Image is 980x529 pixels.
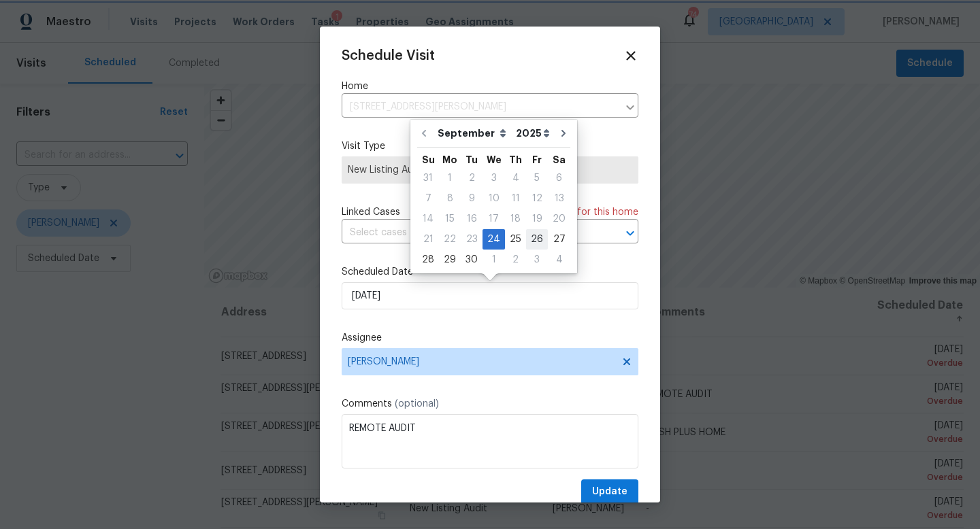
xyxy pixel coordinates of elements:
button: Update [581,479,638,505]
div: Fri Sep 26 2025 [526,229,548,250]
div: 1 [483,250,505,269]
div: Thu Sep 04 2025 [505,168,526,188]
div: Fri Sep 05 2025 [526,168,548,188]
div: 13 [548,189,570,208]
div: Sat Sep 13 2025 [548,188,570,209]
div: Fri Sep 19 2025 [526,209,548,229]
label: Assignee [342,331,638,345]
div: Sat Sep 06 2025 [548,168,570,188]
div: 24 [483,230,505,249]
div: 27 [548,230,570,249]
div: Wed Sep 24 2025 [483,229,505,250]
abbr: Sunday [422,155,435,165]
div: 15 [439,209,461,228]
div: Thu Oct 02 2025 [505,250,526,270]
div: Wed Oct 01 2025 [483,250,505,270]
div: 16 [461,209,483,228]
div: Sat Oct 04 2025 [548,250,570,270]
div: 20 [548,209,570,228]
div: Tue Sep 16 2025 [461,209,483,229]
div: Sun Aug 31 2025 [417,168,439,188]
div: 7 [417,189,439,208]
div: Tue Sep 02 2025 [461,168,483,188]
div: Mon Sep 29 2025 [439,250,461,270]
div: Sun Sep 28 2025 [417,250,439,270]
button: Open [621,224,640,243]
div: 12 [526,189,548,208]
div: 14 [417,209,439,228]
span: [PERSON_NAME] [348,356,615,367]
div: Thu Sep 11 2025 [505,188,526,209]
abbr: Thursday [509,155,522,165]
div: 10 [483,189,505,208]
div: 9 [461,189,483,208]
span: Update [592,483,627,500]
input: Enter in an address [342,97,618,118]
div: 2 [461,169,483,188]
div: 5 [526,169,548,188]
abbr: Saturday [553,155,566,165]
div: Sun Sep 07 2025 [417,188,439,209]
div: 18 [505,209,526,228]
abbr: Monday [442,155,457,165]
button: Go to previous month [414,120,434,147]
div: Mon Sep 15 2025 [439,209,461,229]
div: 4 [548,250,570,269]
abbr: Friday [532,155,542,165]
label: Visit Type [342,139,638,153]
div: Fri Oct 03 2025 [526,250,548,270]
div: 6 [548,169,570,188]
div: Mon Sep 01 2025 [439,168,461,188]
div: 23 [461,230,483,249]
div: Wed Sep 03 2025 [483,168,505,188]
div: Sat Sep 20 2025 [548,209,570,229]
div: 28 [417,250,439,269]
div: Thu Sep 18 2025 [505,209,526,229]
abbr: Tuesday [465,155,478,165]
div: 4 [505,169,526,188]
button: Go to next month [553,120,574,147]
div: Mon Sep 08 2025 [439,188,461,209]
div: Tue Sep 23 2025 [461,229,483,250]
div: 29 [439,250,461,269]
span: New Listing Audit [348,163,632,177]
span: Linked Cases [342,205,400,219]
div: Wed Sep 10 2025 [483,188,505,209]
input: M/D/YYYY [342,282,638,309]
div: 11 [505,189,526,208]
div: 30 [461,250,483,269]
div: 2 [505,250,526,269]
select: Year [512,123,553,143]
div: Mon Sep 22 2025 [439,229,461,250]
select: Month [434,123,512,143]
div: Tue Sep 09 2025 [461,188,483,209]
input: Select cases [342,222,600,243]
span: (optional) [395,399,439,409]
div: Thu Sep 25 2025 [505,229,526,250]
div: 3 [526,250,548,269]
div: Fri Sep 12 2025 [526,188,548,209]
div: 19 [526,209,548,228]
div: 21 [417,230,439,249]
div: Sat Sep 27 2025 [548,229,570,250]
div: Wed Sep 17 2025 [483,209,505,229]
div: Tue Sep 30 2025 [461,250,483,270]
div: 26 [526,230,548,249]
div: Sun Sep 14 2025 [417,209,439,229]
div: 3 [483,169,505,188]
div: 17 [483,209,505,228]
abbr: Wednesday [487,155,502,165]
div: 25 [505,230,526,249]
div: 31 [417,169,439,188]
label: Home [342,80,638,93]
span: Close [623,48,638,63]
label: Scheduled Date [342,265,638,279]
div: 22 [439,230,461,249]
label: Comments [342,397,638,411]
textarea: REMOTE AUDIT [342,414,638,468]
div: 1 [439,169,461,188]
div: Sun Sep 21 2025 [417,229,439,250]
div: 8 [439,189,461,208]
span: Schedule Visit [342,49,435,63]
